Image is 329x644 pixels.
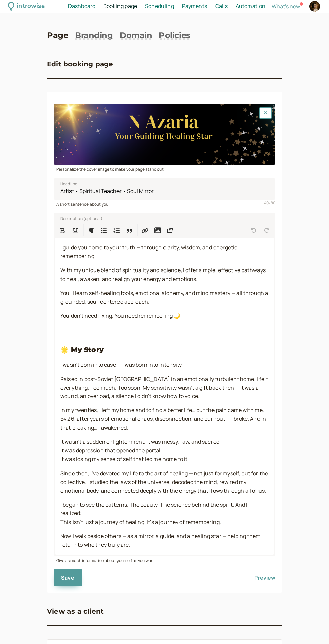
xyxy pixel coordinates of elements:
[103,2,137,11] a: Booking page
[272,3,300,10] span: What's new
[103,2,137,10] span: Booking page
[60,266,267,283] span: With my unique blend of spirituality and science, I offer simple, effective pathways to heal, awa...
[182,2,207,11] a: Payments
[75,31,113,40] a: Branding
[254,569,275,586] button: Preview
[182,2,207,10] span: Payments
[236,2,266,11] a: Automation
[60,289,269,305] span: You’ll learn self-healing tools, emotional alchemy, and mind mastery — all through a grounded, so...
[139,224,151,236] button: Insert Link
[68,2,95,10] span: Dashboard
[60,406,267,431] span: In my twenties, I left my homeland to find a better life… but the pain came with me. By 26, after...
[145,2,174,11] a: Scheduling
[152,224,164,236] button: Insert image
[55,215,103,221] label: Description (optional)
[120,31,152,40] a: Domain
[68,2,95,11] a: Dashboard
[123,224,135,236] button: Quote
[60,438,221,445] span: It wasn’t a sudden enlightenment. It was messy, raw, and sacred.
[261,224,273,236] button: Redo
[47,59,113,69] h3: Edit booking page
[215,2,228,11] a: Calls
[60,532,262,548] span: Now I walk beside others — as a mirror, a guide, and a healing star — helping them return to who ...
[145,2,174,10] span: Scheduling
[54,556,275,564] div: Give as much information about yourself as you want
[69,224,81,236] button: Format Underline
[60,312,180,319] span: You don’t need fixing. You need remembering 🌙
[60,518,221,526] span: This isn’t just a journey of healing. It’s a journey of remembering.
[159,31,190,40] a: Policies
[215,2,228,10] span: Calls
[54,178,275,200] input: Headline
[56,224,68,236] button: Format Bold
[248,224,260,236] button: Undo
[60,346,104,354] strong: 🌟 My Story
[60,375,269,400] span: Raised in post-Soviet [GEOGRAPHIC_DATA] in an emotionally turbulent home, I felt everything. Too ...
[164,224,176,236] button: Insert media
[61,574,75,581] span: Save
[295,612,329,644] iframe: Chat Widget
[110,224,123,236] button: Numbered List
[236,2,266,10] span: Automation
[47,606,104,617] h3: View as a client
[98,224,110,236] button: Bulleted List
[60,501,249,517] span: I began to see the patterns. The beauty. The science behind the spirit. And I realized:
[17,1,44,12] div: introwise
[54,200,275,207] div: A short sentence about you
[259,107,272,119] button: Remove
[60,181,77,187] span: Headline
[8,1,45,12] a: introwise
[60,455,189,463] span: It was losing my sense of self that led me home to it.
[85,224,97,236] button: Formatting Options
[60,361,183,368] span: I wasn’t born into ease — I was born into intensity.
[60,469,269,494] span: Since then, I’ve devoted my life to the art of healing — not just for myself, but for the collect...
[60,447,162,454] span: It was depression that opened the portal.
[54,569,82,586] button: Save
[272,3,300,9] button: What's new
[47,31,68,40] a: Page
[60,244,239,260] span: I guide you home to your truth — through clarity, wisdom, and energetic remembering.
[54,165,275,172] div: Personalize the cover image to make your page stand out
